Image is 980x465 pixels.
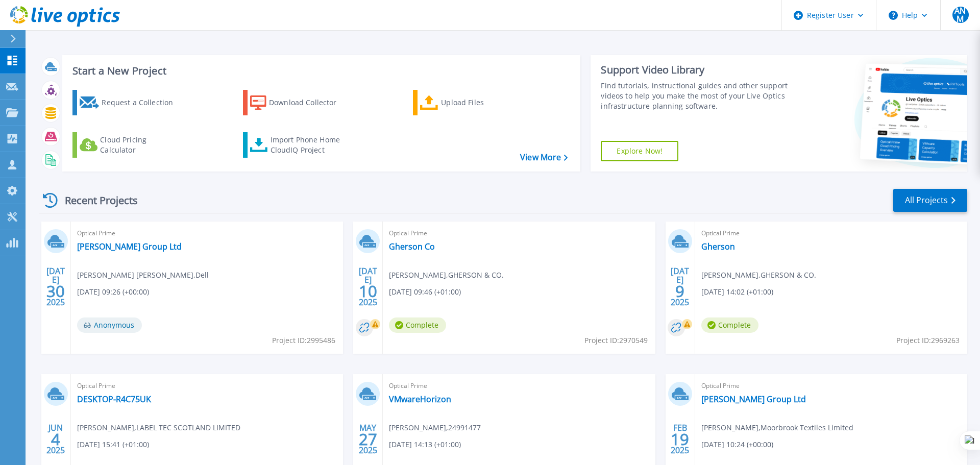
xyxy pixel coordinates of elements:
[72,65,568,77] h3: Start a New Project
[51,435,60,444] span: 4
[701,286,773,298] span: [DATE] 14:02 (+01:00)
[389,422,481,433] span: [PERSON_NAME] , 24991477
[77,317,142,333] span: Anonymous
[601,141,678,161] a: Explore Now!
[893,189,967,212] a: All Projects
[896,335,960,346] span: Project ID: 2969263
[520,153,568,162] a: View More
[46,268,65,305] div: [DATE] 2025
[77,241,182,252] a: [PERSON_NAME] Group Ltd
[46,287,65,296] span: 30
[701,394,806,404] a: [PERSON_NAME] Group Ltd
[77,270,209,281] span: [PERSON_NAME] [PERSON_NAME] , Dell
[46,421,65,458] div: JUN 2025
[269,92,351,113] div: Download Collector
[675,287,684,296] span: 9
[358,421,378,458] div: MAY 2025
[584,335,648,346] span: Project ID: 2970549
[701,422,853,433] span: [PERSON_NAME] , Moorbrook Textiles Limited
[77,439,149,450] span: [DATE] 15:41 (+01:00)
[243,90,357,115] a: Download Collector
[389,241,435,252] a: Gherson Co
[389,380,649,391] span: Optical Prime
[389,270,504,281] span: [PERSON_NAME] , GHERSON & CO.
[389,228,649,239] span: Optical Prime
[701,270,816,281] span: [PERSON_NAME] , GHERSON & CO.
[389,317,446,333] span: Complete
[359,435,377,444] span: 27
[670,421,690,458] div: FEB 2025
[701,241,735,252] a: Gherson
[100,135,182,155] div: Cloud Pricing Calculator
[389,394,451,404] a: VMwareHorizon
[358,268,378,305] div: [DATE] 2025
[389,286,461,298] span: [DATE] 09:46 (+01:00)
[77,380,337,391] span: Optical Prime
[72,132,186,158] a: Cloud Pricing Calculator
[701,439,773,450] span: [DATE] 10:24 (+00:00)
[601,81,793,111] div: Find tutorials, instructional guides and other support videos to help you make the most of your L...
[271,135,350,155] div: Import Phone Home CloudIQ Project
[77,422,240,433] span: [PERSON_NAME] , LABEL TEC SCOTLAND LIMITED
[359,287,377,296] span: 10
[701,380,961,391] span: Optical Prime
[77,228,337,239] span: Optical Prime
[701,228,961,239] span: Optical Prime
[601,63,793,77] div: Support Video Library
[77,286,149,298] span: [DATE] 09:26 (+00:00)
[701,317,758,333] span: Complete
[413,90,527,115] a: Upload Files
[670,268,690,305] div: [DATE] 2025
[77,394,151,404] a: DESKTOP-R4C75UK
[952,7,969,23] span: ANM
[102,92,183,113] div: Request a Collection
[671,435,689,444] span: 19
[441,92,523,113] div: Upload Files
[72,90,186,115] a: Request a Collection
[389,439,461,450] span: [DATE] 14:13 (+01:00)
[272,335,335,346] span: Project ID: 2995486
[39,188,152,213] div: Recent Projects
